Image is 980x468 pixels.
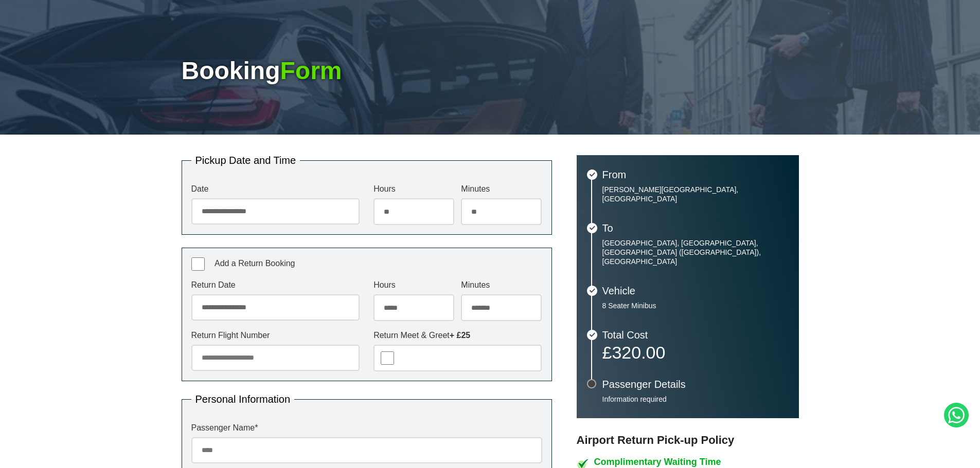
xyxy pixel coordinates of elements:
h3: From [602,170,789,180]
h3: Airport Return Pick-up Policy [577,434,799,447]
p: Information required [602,395,789,404]
label: Date [191,185,360,193]
h1: Booking [182,59,799,83]
p: [GEOGRAPHIC_DATA], [GEOGRAPHIC_DATA], [GEOGRAPHIC_DATA] ([GEOGRAPHIC_DATA]), [GEOGRAPHIC_DATA] [602,238,789,266]
h3: To [602,223,789,233]
legend: Pickup Date and Time [191,155,300,165]
label: Hours [373,185,454,193]
h3: Total Cost [602,330,789,340]
p: £ [602,345,789,360]
span: Add a Return Booking [215,259,295,268]
span: 320.00 [612,343,665,362]
label: Return Date [191,281,360,289]
h3: Vehicle [602,286,789,296]
legend: Personal Information [191,394,295,404]
h3: Passenger Details [602,379,789,389]
strong: + £25 [450,331,470,340]
label: Hours [373,281,454,289]
span: Form [280,57,342,84]
input: Add a Return Booking [191,257,205,271]
label: Minutes [461,281,542,289]
label: Return Meet & Greet [373,331,542,340]
h4: Complimentary Waiting Time [594,457,799,466]
label: Minutes [461,185,542,193]
label: Return Flight Number [191,331,360,340]
p: [PERSON_NAME][GEOGRAPHIC_DATA], [GEOGRAPHIC_DATA] [602,185,789,203]
label: Passenger Name [191,424,542,432]
p: 8 Seater Minibus [602,301,789,310]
